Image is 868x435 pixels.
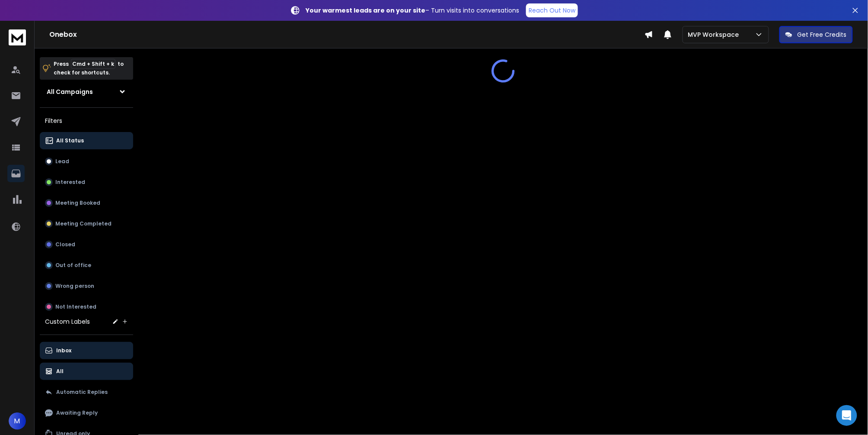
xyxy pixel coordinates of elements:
[40,363,133,380] button: All
[47,87,93,96] h1: All Campaigns
[40,383,133,401] button: Automatic Replies
[40,215,133,232] button: Meeting Completed
[40,115,133,127] h3: Filters
[55,179,85,186] p: Interested
[836,405,857,426] div: Open Intercom Messenger
[55,220,112,227] p: Meeting Completed
[798,30,847,39] p: Get Free Credits
[45,317,90,326] h3: Custom Labels
[40,83,133,100] button: All Campaigns
[55,200,100,206] p: Meeting Booked
[56,389,108,396] p: Automatic Replies
[55,283,94,290] p: Wrong person
[688,30,743,39] p: MVP Workspace
[55,241,75,248] p: Closed
[40,404,133,422] button: Awaiting Reply
[71,59,115,69] span: Cmd + Shift + k
[55,262,91,269] p: Out of office
[9,412,26,430] button: M
[40,174,133,191] button: Interested
[56,368,64,375] p: All
[40,132,133,149] button: All Status
[40,277,133,295] button: Wrong person
[40,194,133,212] button: Meeting Booked
[40,257,133,274] button: Out of office
[9,29,26,45] img: logo
[49,29,645,40] h1: Onebox
[56,137,84,144] p: All Status
[40,298,133,316] button: Not Interested
[529,6,575,15] p: Reach Out Now
[40,236,133,253] button: Closed
[56,347,71,354] p: Inbox
[526,3,578,17] a: Reach Out Now
[40,153,133,170] button: Lead
[56,409,98,416] p: Awaiting Reply
[306,6,425,15] strong: Your warmest leads are on your site
[55,303,96,310] p: Not Interested
[306,6,519,15] p: – Turn visits into conversations
[40,342,133,359] button: Inbox
[779,26,853,43] button: Get Free Credits
[55,158,69,165] p: Lead
[54,60,124,77] p: Press to check for shortcuts.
